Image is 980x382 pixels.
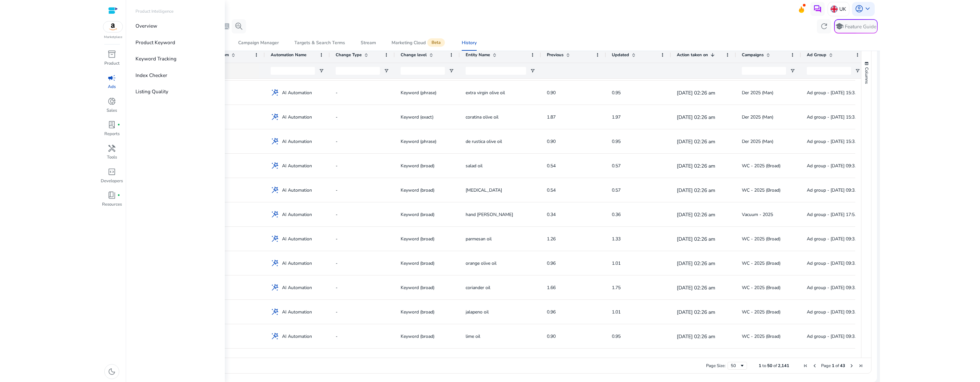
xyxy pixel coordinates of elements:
span: 1.97 [612,114,621,120]
span: fiber_manual_record [117,123,120,126]
p: [DATE] 02:26 am [677,187,730,194]
div: Marketing Cloud [392,40,446,46]
span: WC - 2025 (Broad) [742,260,780,266]
span: 0.54 [547,187,556,193]
span: 0.57 [612,163,621,169]
span: 0.36 [612,211,621,218]
p: Resources [102,201,122,208]
span: wand_stars [271,113,279,121]
span: Keyword (phrase) [401,138,436,145]
span: Change level [401,52,427,58]
p: Ads [108,84,116,90]
span: - [336,236,338,242]
span: keyboard_arrow_down [863,5,872,13]
span: - [336,138,338,145]
span: AI Automation [282,232,312,246]
p: [DATE] 02:26 am [677,236,730,242]
button: Open Filter Menu [530,68,535,73]
div: Targets & Search Terms [294,41,345,45]
span: Ad Group [807,52,826,58]
div: History [462,41,477,45]
span: campaign [108,74,116,82]
span: Page [821,363,831,369]
span: extra virgin olive oil [466,90,505,96]
span: school [835,22,844,31]
input: Automation Name Filter Input [271,67,315,75]
span: Keyword (broad) [401,187,434,193]
p: Tools [107,154,117,161]
span: 1.01 [612,260,621,266]
span: 2,141 [778,363,789,369]
span: wand_stars [271,235,279,243]
span: [MEDICAL_DATA] [466,187,502,193]
span: coratina olive oil [466,114,498,120]
div: 50 [731,363,740,369]
p: Marketplace [104,35,122,40]
span: fiber_manual_record [117,194,120,197]
img: uk.svg [831,6,838,13]
span: Previous [547,52,563,58]
span: Ad group - [DATE] 15:30:26.183 [807,90,872,96]
p: [DATE] 02:26 am [677,211,730,218]
p: [DATE] 02:26 am [677,90,730,96]
span: WC - 2025 (Broad) [742,309,780,315]
span: WC - 2025 (Broad) [742,187,780,193]
span: 1 [759,363,761,369]
span: Ad group - [DATE] 15:30:26.183 [807,114,872,120]
span: 0.95 [612,90,621,96]
button: Open Filter Menu [855,68,860,73]
span: 1.66 [547,285,556,291]
span: 1.26 [547,236,556,242]
span: Ad group - [DATE] 09:38:48.763 [807,260,872,266]
p: Feature Guide [845,23,876,30]
span: search_insights [235,22,243,31]
a: lab_profilefiber_manual_recordReports [100,119,123,143]
p: Developers [101,178,123,185]
span: Keyword (broad) [401,285,434,291]
div: Last Page [858,363,863,368]
span: coriander oil [466,285,490,291]
span: - [336,309,338,315]
span: 0.96 [547,260,556,266]
button: schoolFeature Guide [834,19,878,33]
span: Change Type [336,52,362,58]
span: wand_stars [271,161,279,170]
p: Listing Quality [135,88,168,95]
span: Automation Name [271,52,306,58]
span: - [336,163,338,169]
span: 0.90 [547,138,556,145]
span: AI Automation [282,184,312,197]
span: jalapeno oil [466,309,489,315]
button: search_insights [232,19,246,33]
span: 1 [832,363,834,369]
input: Entity Name Filter Input [466,67,526,75]
p: Product [104,60,120,67]
p: [DATE] 02:26 am [677,260,730,267]
span: wand_stars [271,283,279,292]
span: wand_stars [271,88,279,97]
span: - [336,333,338,339]
span: lab_profile [108,121,116,129]
p: Reports [104,131,120,137]
span: - [336,211,338,218]
span: 0.96 [547,309,556,315]
span: AI Automation [282,110,312,124]
span: dark_mode [108,367,116,376]
span: book_4 [108,191,116,199]
div: Campaign Manager [238,41,279,45]
span: 1.87 [547,114,556,120]
span: of [773,363,777,369]
span: 0.95 [612,138,621,145]
span: - [336,187,338,193]
input: Campaigns Filter Input [742,67,786,75]
span: 0.95 [612,333,621,339]
span: Entity Name [466,52,490,58]
p: Product Keyword [135,39,175,46]
span: code_blocks [108,168,116,176]
span: 0.34 [547,211,556,218]
p: Index Checker [135,71,167,79]
span: Der 2025 (Man) [742,90,773,96]
p: Product Intelligence [135,8,174,15]
span: handyman [108,144,116,153]
span: AI Automation [282,330,312,343]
